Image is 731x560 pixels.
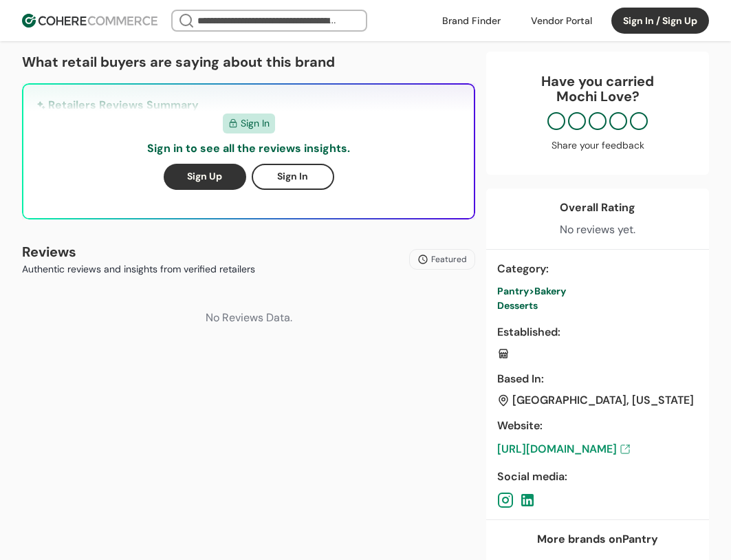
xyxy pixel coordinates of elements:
[22,262,255,277] p: Authentic reviews and insights from verified retailers
[537,531,658,548] div: More brands on Pantry
[497,324,698,341] div: Established :
[497,299,698,313] div: Desserts
[560,200,635,216] div: Overall Rating
[560,222,635,238] div: No reviews yet.
[500,138,695,153] div: Share your feedback
[529,285,534,297] span: >
[500,74,695,104] div: Have you carried
[22,14,157,28] img: Cohere Logo
[497,469,698,485] div: Social media :
[241,116,270,131] span: Sign In
[512,394,694,407] div: [GEOGRAPHIC_DATA], [US_STATE]
[22,52,475,72] p: What retail buyers are saying about this brand
[497,418,698,434] div: Website :
[147,140,350,157] p: Sign in to see all the reviews insights.
[497,441,698,457] a: [URL][DOMAIN_NAME]
[497,285,529,297] span: Pantry
[252,164,334,190] button: Sign In
[22,288,475,348] div: No Reviews Data.
[431,253,467,266] span: Featured
[500,89,695,104] p: Mochi Love ?
[497,261,698,277] div: Category :
[164,164,246,190] button: Sign Up
[497,371,698,387] div: Based In :
[22,243,76,261] b: Reviews
[497,284,698,313] a: Pantry>BakeryDesserts
[611,8,709,34] button: Sign In / Sign Up
[534,285,566,297] span: Bakery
